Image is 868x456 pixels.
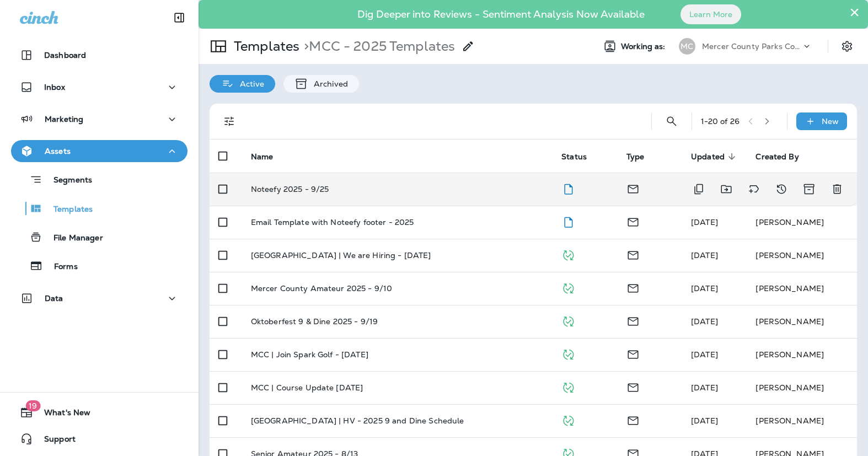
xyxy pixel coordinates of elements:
[747,206,857,239] td: [PERSON_NAME]
[561,249,575,259] span: Published
[626,315,640,325] span: Email
[681,4,741,24] button: Learn More
[837,36,857,56] button: Settings
[561,183,575,193] span: Draft
[702,42,801,51] p: Mercer County Parks Commission
[43,262,78,272] p: Forms
[691,152,739,162] span: Updated
[11,76,187,98] button: Inbox
[691,283,718,293] span: Hailey Rutkowski
[826,178,848,200] button: Delete
[626,183,640,193] span: Email
[33,408,90,421] span: What's New
[561,415,575,425] span: Published
[308,79,348,88] p: Archived
[626,348,640,358] span: Email
[42,205,93,215] p: Templates
[45,147,71,155] p: Assets
[11,44,187,66] button: Dashboard
[251,218,414,227] p: Email Template with Noteefy footer - 2025
[25,400,40,411] span: 19
[11,287,187,309] button: Data
[691,152,725,162] span: Updated
[251,383,363,392] p: MCC | Course Update [DATE]
[251,251,431,260] p: [GEOGRAPHIC_DATA] | We are Hiring - [DATE]
[33,434,76,448] span: Support
[691,383,718,393] span: Meredith Otero
[743,178,765,200] button: Add tags
[691,217,718,227] span: Hailey Rutkowski
[691,416,718,426] span: Meredith Otero
[561,315,575,325] span: Published
[11,108,187,130] button: Marketing
[561,348,575,358] span: Published
[251,152,274,162] span: Name
[747,371,857,404] td: [PERSON_NAME]
[701,117,740,126] div: 1 - 20 of 26
[626,415,640,425] span: Email
[626,152,645,162] span: Type
[747,338,857,371] td: [PERSON_NAME]
[11,428,187,450] button: Support
[691,350,718,360] span: Meredith Otero
[715,178,737,200] button: Move to folder
[626,382,640,391] span: Email
[251,152,288,162] span: Name
[561,282,575,292] span: Published
[11,254,187,277] button: Forms
[251,350,368,359] p: MCC | Join Spark Golf - [DATE]
[45,115,83,124] p: Marketing
[11,197,187,220] button: Templates
[626,152,659,162] span: Type
[626,216,640,226] span: Email
[251,317,378,326] p: Oktoberfest 9 & Dine 2025 - 9/19
[770,178,792,200] button: View Changelog
[756,152,799,162] span: Created By
[11,168,187,191] button: Segments
[299,38,455,55] p: MCC - 2025 Templates
[747,305,857,338] td: [PERSON_NAME]
[822,117,839,126] p: New
[621,42,668,51] span: Working as:
[229,38,299,55] p: Templates
[691,316,718,326] span: Hailey Rutkowski
[561,382,575,391] span: Published
[11,140,187,162] button: Assets
[561,152,601,162] span: Status
[11,226,187,249] button: File Manager
[679,38,695,55] div: MC
[688,178,710,200] button: Duplicate
[849,3,860,21] button: Close
[44,83,65,92] p: Inbox
[42,233,103,244] p: File Manager
[747,272,857,305] td: [PERSON_NAME]
[218,110,240,132] button: Filters
[661,110,683,132] button: Search Templates
[626,282,640,292] span: Email
[251,185,329,194] p: Noteefy 2025 - 9/25
[756,152,813,162] span: Created By
[626,249,640,259] span: Email
[164,7,195,29] button: Collapse Sidebar
[251,284,393,293] p: Mercer County Amateur 2025 - 9/10
[234,79,264,88] p: Active
[44,51,86,60] p: Dashboard
[251,416,464,425] p: [GEOGRAPHIC_DATA] | HV - 2025 9 and Dine Schedule
[798,178,821,200] button: Archive
[11,401,187,423] button: 19What's New
[747,239,857,272] td: [PERSON_NAME]
[42,175,92,186] p: Segments
[325,13,677,16] p: Dig Deeper into Reviews - Sentiment Analysis Now Available
[45,294,63,303] p: Data
[561,216,575,226] span: Draft
[747,404,857,437] td: [PERSON_NAME]
[561,152,587,162] span: Status
[691,250,718,260] span: Meredith Otero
